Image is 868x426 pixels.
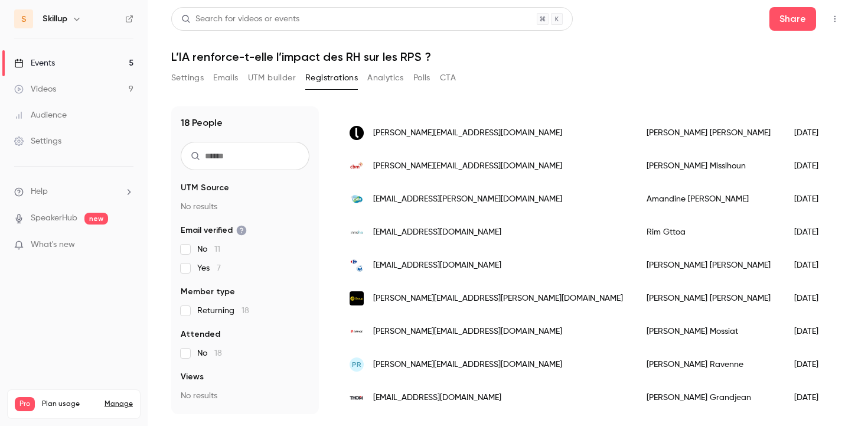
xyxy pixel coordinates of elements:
div: [PERSON_NAME] [PERSON_NAME] [635,282,782,315]
a: SpeakerHub [31,212,77,225]
span: What's new [31,239,75,251]
div: [DATE] [782,282,843,315]
img: jdplc.com [350,291,364,305]
img: franchise.carrefour.com [350,258,364,272]
li: help-dropdown-opener [14,186,133,198]
p: No results [181,390,309,402]
div: Rim Gttoa [635,216,782,249]
span: [PERSON_NAME][EMAIL_ADDRESS][DOMAIN_NAME] [373,359,562,371]
div: [PERSON_NAME] [PERSON_NAME] [635,116,782,149]
span: Yes [197,262,221,274]
span: Views [181,371,204,383]
button: CTA [440,69,456,87]
span: [PERSON_NAME][EMAIL_ADDRESS][DOMAIN_NAME] [373,127,562,139]
div: [DATE] [782,149,843,183]
div: Amandine [PERSON_NAME] [635,183,782,216]
div: Settings [14,135,61,147]
div: [PERSON_NAME] Ravenne [635,348,782,381]
img: cbm.org [350,159,364,173]
div: [DATE] [782,381,843,414]
img: innoha.com [350,225,364,239]
div: Events [14,57,55,69]
span: [PERSON_NAME][EMAIL_ADDRESS][PERSON_NAME][DOMAIN_NAME] [373,292,623,305]
div: [PERSON_NAME] Mossiat [635,315,782,348]
div: [PERSON_NAME] Grandjean [635,381,782,414]
span: 18 [214,349,222,357]
span: [EMAIL_ADDRESS][DOMAIN_NAME] [373,392,501,404]
h1: 18 People [181,116,223,130]
span: PR [352,359,361,370]
span: 11 [214,245,220,253]
div: [DATE] [782,116,843,149]
span: Pro [15,397,35,411]
span: 7 [217,264,221,272]
iframe: Noticeable Trigger [119,240,133,251]
div: [DATE] [782,315,843,348]
span: 18 [242,307,249,315]
button: Settings [171,69,204,87]
button: Registrations [305,69,358,87]
span: Attended [181,329,220,340]
button: UTM builder [248,69,296,87]
button: Polls [413,69,430,87]
span: No [197,347,222,359]
span: [EMAIL_ADDRESS][PERSON_NAME][DOMAIN_NAME] [373,193,562,206]
span: Referrer [181,414,214,425]
div: Videos [14,83,56,95]
span: Member type [181,286,235,298]
div: [PERSON_NAME] Missihoun [635,149,782,183]
div: [DATE] [782,183,843,216]
div: Audience [14,109,67,121]
div: [PERSON_NAME] [PERSON_NAME] [635,249,782,282]
span: [PERSON_NAME][EMAIL_ADDRESS][DOMAIN_NAME] [373,326,562,338]
span: No [197,243,220,255]
img: eiffage.com [350,324,364,339]
div: Search for videos or events [181,13,299,25]
span: S [21,13,27,25]
button: Analytics [367,69,404,87]
div: [DATE] [782,348,843,381]
div: [DATE] [782,216,843,249]
span: new [84,213,108,225]
img: icade.fr [350,192,364,206]
span: Help [31,186,48,198]
h6: Skillup [43,13,67,25]
div: [DATE] [782,249,843,282]
a: Manage [105,399,133,409]
h1: L’IA renforce-t-elle l’impact des RH sur les RPS ? [171,50,844,64]
span: [EMAIL_ADDRESS][DOMAIN_NAME] [373,259,501,272]
button: Share [769,7,816,31]
span: Returning [197,305,249,317]
span: [EMAIL_ADDRESS][DOMAIN_NAME] [373,226,501,239]
span: Plan usage [42,399,97,409]
p: No results [181,201,309,213]
img: logotel.fr [350,126,364,140]
span: UTM Source [181,182,229,194]
span: Email verified [181,225,247,236]
img: thomgroup.com [350,391,364,405]
button: Emails [213,69,238,87]
span: [PERSON_NAME][EMAIL_ADDRESS][DOMAIN_NAME] [373,160,562,173]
